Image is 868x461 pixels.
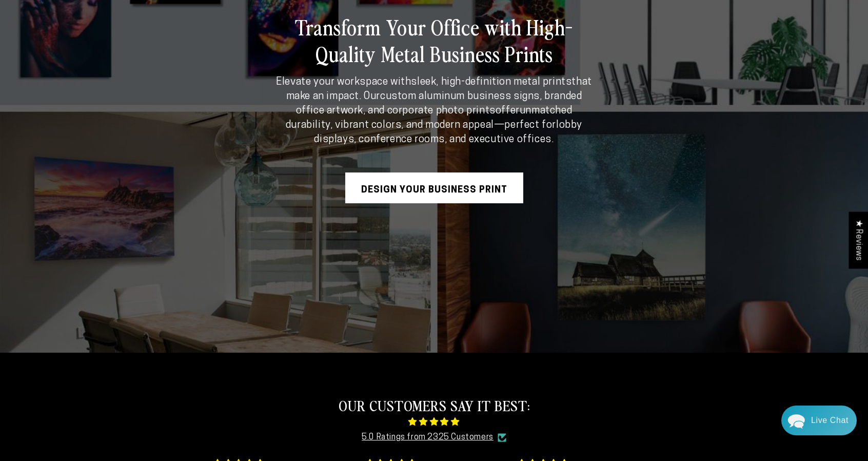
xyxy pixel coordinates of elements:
h2: Transform Your Office with High-Quality Metal Business Prints [272,13,596,67]
div: Click to open Judge.me floating reviews tab [849,212,868,268]
strong: custom aluminum business signs, branded office artwork, and corporate photo prints [296,91,582,116]
span: 4.85 stars [206,414,663,430]
strong: sleek, high-definition metal prints [411,77,571,87]
div: Contact Us Directly [811,406,849,435]
h2: OUR CUSTOMERS SAY IT BEST: [206,396,663,414]
a: Design Your Business Print [345,172,523,203]
a: 5.0 Ratings from 2325 Customers [362,430,494,445]
strong: lobby displays, conference rooms, and executive offices [314,120,582,145]
p: Elevate your workspace with that make an impact. Our offer —perfect for . [272,75,596,147]
div: Chat widget toggle [781,406,857,435]
strong: unmatched durability, vibrant colors, and modern appeal [286,106,572,130]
